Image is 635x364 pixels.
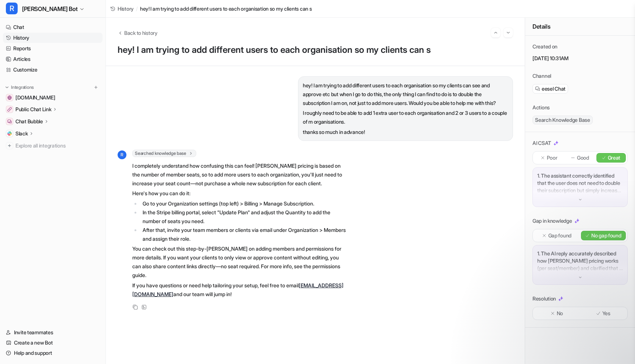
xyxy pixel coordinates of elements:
a: getrella.com[DOMAIN_NAME] [3,92,103,103]
p: I completely understand how confusing this can feel! [PERSON_NAME] pricing is based on the number... [132,161,347,188]
img: down-arrow [578,275,583,280]
span: R [118,150,126,159]
p: If you have questions or need help tailoring your setup, feel free to email and our team will jum... [132,281,347,299]
img: Public Chat Link [7,107,12,112]
p: Poor [547,154,557,161]
span: [DOMAIN_NAME] [15,94,55,101]
span: [PERSON_NAME] Bot [22,4,78,14]
a: History [3,33,103,43]
p: 1. The AI reply accurately described how [PERSON_NAME] pricing works (per seat/member) and clarif... [537,250,623,272]
p: I roughly need to be able to add 1 extra user to each organisation and 2 or 3 users to a couple o... [303,109,508,126]
span: Back to history [124,29,158,37]
p: AI CSAT [532,139,551,147]
button: Back to history [118,29,158,37]
a: Create a new Bot [3,338,103,348]
p: Created on [532,43,557,50]
p: Here's how you can do it: [132,189,347,198]
a: eesel Chat [535,85,566,92]
p: [DATE] 10:31AM [532,55,628,62]
p: Integrations [11,84,34,90]
p: Chat Bubble [15,118,43,125]
span: Searched knowledge base [132,150,196,157]
a: Reports [3,43,103,54]
span: Search Knowledge Base [532,116,593,124]
button: Go to next session [503,28,513,37]
a: Help and support [3,348,103,358]
a: [EMAIL_ADDRESS][DOMAIN_NAME] [132,282,344,297]
a: Chat [3,22,103,32]
span: R [6,3,18,14]
a: Invite teammates [3,327,103,338]
p: Resolution [532,295,556,302]
p: Great [608,154,621,161]
li: In the Stripe billing portal, select "Update Plan" and adjust the Quantity to add the number of s... [140,208,347,226]
p: Slack [15,130,28,137]
div: Details [525,18,635,36]
p: You can check out this step-by-[PERSON_NAME] on adding members and permissions for more details. ... [132,244,347,280]
img: getrella.com [7,95,12,100]
p: Gap in knowledge [532,217,572,225]
a: History [110,5,134,12]
li: Go to your Organization settings (top left) > Billing > Manage Subscription. [140,199,347,208]
h1: hey! I am trying to add different users to each organisation so my clients can s [118,45,513,55]
p: Gap found [548,232,571,239]
p: Good [577,154,589,161]
img: Slack [7,131,12,136]
img: explore all integrations [6,142,13,149]
img: Chat Bubble [7,119,12,124]
p: Actions [532,104,550,111]
span: History [118,5,134,12]
span: eesel Chat [542,85,566,92]
p: Public Chat Link [15,106,51,113]
img: down-arrow [578,197,583,202]
p: Channel [532,72,551,80]
p: hey! I am trying to add different users to each organisation so my clients can see and approve et... [303,81,508,108]
p: thanks so much in advance! [303,128,508,136]
img: Previous session [493,29,498,36]
a: Customize [3,65,103,75]
img: menu_add.svg [93,85,98,90]
span: / [136,5,138,12]
p: No gap found [591,232,621,239]
button: Integrations [3,84,36,91]
li: After that, invite your team members or clients via email under Organization > Members and assign... [140,226,347,243]
span: hey! I am trying to add different users to each organisation so my clients can s [140,5,312,12]
img: Next session [506,29,511,36]
a: Articles [3,54,103,64]
img: eeselChat [535,86,540,91]
button: Go to previous session [491,28,501,37]
img: expand menu [4,85,10,90]
a: Explore all integrations [3,141,103,151]
span: Explore all integrations [15,140,100,152]
p: 1. The assistant correctly identified that the user does not need to double their subscription bu... [537,172,623,194]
